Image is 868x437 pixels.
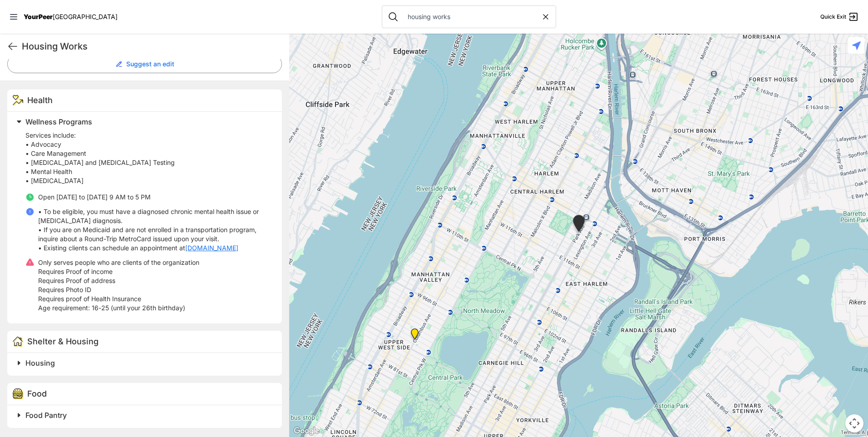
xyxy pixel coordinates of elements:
span: Food Pantry [25,411,67,420]
span: YourPeer [24,13,53,20]
a: Quick Exit [820,11,859,22]
span: Shelter & Housing [27,337,99,346]
h1: Housing Works [22,40,282,53]
span: Wellness Programs [25,117,92,126]
span: Age requirement: [38,304,90,312]
a: Open this area in Google Maps (opens a new window) [291,425,321,437]
a: YourPeer[GEOGRAPHIC_DATA] [24,14,118,20]
p: Requires Proof of address [38,276,199,285]
span: Housing [25,358,55,367]
span: Health [27,95,53,105]
p: Requires Proof of income [38,267,199,276]
div: TOP Opportunities / Green Keepers [409,328,420,343]
input: Search [402,12,541,21]
p: • To be eligible, you must have a diagnosed chronic mental health issue or [MEDICAL_DATA] diagnos... [38,207,271,253]
img: Google [291,425,321,437]
span: Quick Exit [820,13,846,20]
span: [GEOGRAPHIC_DATA] [53,13,118,20]
span: Only serves people who are clients of the organization [38,258,199,266]
button: Map camera controls [845,414,863,432]
p: 16-25 (until your 26th birthday) [38,303,199,313]
p: Requires proof of Health Insurance [38,294,199,303]
span: Open [DATE] to [DATE] 9 AM to 5 PM [38,193,151,201]
a: [DOMAIN_NAME] [185,243,238,253]
span: Food [27,389,47,398]
span: Suggest an edit [126,60,174,69]
button: Suggest an edit [7,55,282,73]
p: Services include: • Advocacy • Care Management • [MEDICAL_DATA] and [MEDICAL_DATA] Testing • Ment... [25,131,271,185]
div: Bailey House, Inc. [571,215,587,235]
p: Requires Photo ID [38,285,199,294]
